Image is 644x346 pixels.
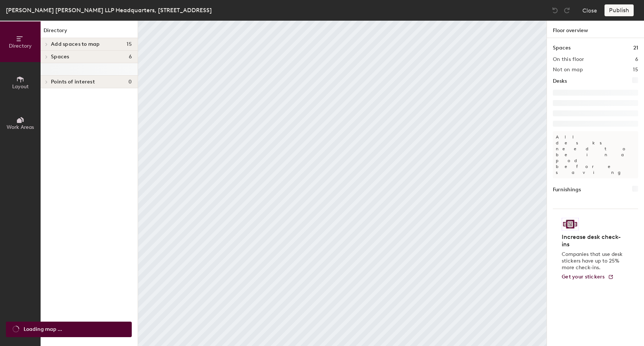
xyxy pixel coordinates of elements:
img: Undo [551,7,559,14]
a: Get your stickers [562,274,614,280]
span: 15 [127,41,132,47]
img: Sticker logo [562,218,579,230]
p: Companies that use desk stickers have up to 25% more check-ins. [562,251,625,271]
img: Redo [563,7,571,14]
h2: 15 [633,67,638,73]
h1: Spaces [553,44,571,52]
span: Get your stickers [562,274,605,280]
span: 6 [129,54,132,60]
h2: On this floor [553,56,584,62]
span: 0 [128,79,132,85]
h1: Furnishings [553,186,581,194]
span: Layout [12,83,29,90]
button: Close [582,4,597,16]
span: Add spaces to map [51,41,100,47]
h1: 21 [633,44,638,52]
h2: Not on map [553,67,583,73]
h2: 6 [635,56,638,62]
canvas: Map [138,21,547,346]
span: Loading map ... [24,325,62,333]
div: [PERSON_NAME] [PERSON_NAME] LLP Headquarters, [STREET_ADDRESS] [6,6,212,15]
span: Spaces [51,54,69,60]
h1: Floor overview [547,21,644,38]
p: All desks need to be in a pod before saving [553,131,638,178]
h1: Directory [41,27,138,38]
h4: Increase desk check-ins [562,233,625,248]
span: Work Areas [7,124,34,130]
span: Directory [9,43,32,49]
span: Points of interest [51,79,95,85]
h1: Desks [553,77,567,85]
